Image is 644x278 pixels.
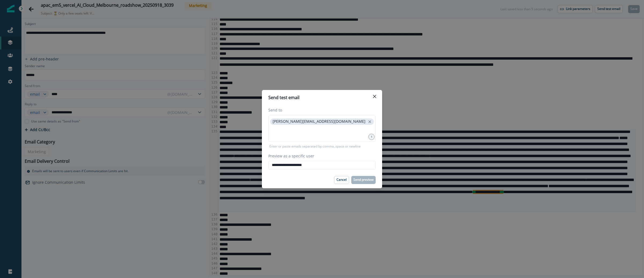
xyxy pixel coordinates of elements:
button: close [367,119,372,124]
p: Send preview [353,178,374,182]
button: Send preview [351,176,376,184]
button: Close [370,92,379,101]
p: Send test email [268,94,299,101]
label: Send to [268,107,372,113]
label: Preview as a specific user [268,153,372,159]
p: Cancel [336,178,347,182]
p: Enter or paste emails separated by comma, space or newline [268,144,362,149]
div: 1 [368,134,375,140]
button: Cancel [334,176,349,184]
p: [PERSON_NAME][EMAIL_ADDRESS][DOMAIN_NAME] [273,119,365,124]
